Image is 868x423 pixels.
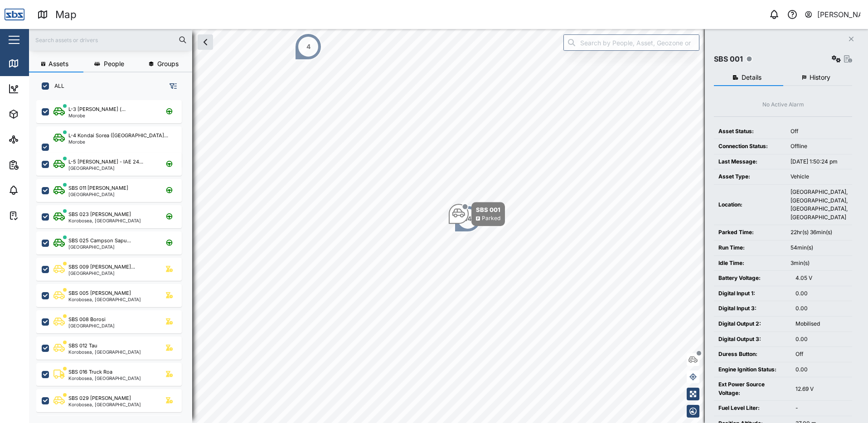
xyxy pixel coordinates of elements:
div: Offline [790,142,848,151]
div: 0.00 [795,304,848,313]
div: Location: [718,201,781,209]
div: Korobosea, [GEOGRAPHIC_DATA] [68,218,141,223]
div: Ext Power Source Voltage: [718,380,786,397]
span: People [104,61,124,67]
div: Vehicle [790,173,848,181]
div: SBS 005 [PERSON_NAME] [68,289,131,297]
div: SBS 001 [476,205,500,214]
div: grid [36,97,192,416]
div: L-3 [PERSON_NAME] (... [68,106,126,113]
div: [GEOGRAPHIC_DATA] [68,271,135,275]
div: Map [24,58,44,68]
div: SBS 025 Campson Sapu... [68,237,131,245]
div: Asset Type: [718,173,781,181]
div: SBS 011 [PERSON_NAME] [68,184,128,192]
div: Battery Voltage: [718,274,786,283]
input: Search by People, Asset, Geozone or Place [563,34,699,51]
div: 22hr(s) 36min(s) [790,228,848,237]
div: 0.00 [795,289,848,298]
div: Korobosea, [GEOGRAPHIC_DATA] [68,402,141,407]
span: Assets [48,61,68,67]
div: SBS 012 Tau [68,342,97,350]
div: 4 [306,42,310,52]
div: Run Time: [718,244,781,252]
span: Details [742,74,761,81]
div: Parked Time: [718,228,781,237]
div: Last Message: [718,158,781,166]
div: SBS 023 [PERSON_NAME] [68,211,131,218]
div: 12.69 V [795,385,848,394]
div: [PERSON_NAME] [817,9,861,20]
div: Sites [24,135,45,144]
div: [GEOGRAPHIC_DATA] [68,323,115,328]
div: Map marker [449,202,505,226]
button: [PERSON_NAME] [804,8,861,21]
div: Map marker [295,33,322,60]
div: Korobosea, [GEOGRAPHIC_DATA] [68,297,141,302]
div: 4.05 V [795,274,848,283]
div: Digital Output 3: [718,335,786,344]
div: SBS 029 [PERSON_NAME] [68,394,131,402]
div: Morobe [68,113,126,118]
div: SBS 016 Truck Roa [68,368,112,376]
canvas: Map [29,29,868,423]
div: 54min(s) [790,244,848,252]
div: Alarms [24,185,52,195]
div: [GEOGRAPHIC_DATA], [GEOGRAPHIC_DATA], [GEOGRAPHIC_DATA], [GEOGRAPHIC_DATA] [790,188,848,221]
div: SBS 001 [714,53,743,65]
span: Groups [157,61,179,67]
div: Korobosea, [GEOGRAPHIC_DATA] [68,376,141,380]
div: [GEOGRAPHIC_DATA] [68,166,143,170]
div: Digital Input 1: [718,289,786,298]
div: Asset Status: [718,127,781,136]
div: - [795,404,848,413]
div: Fuel Level Liter: [718,404,786,413]
div: Off [790,127,848,136]
span: History [810,74,830,81]
div: Off [795,350,848,359]
div: [GEOGRAPHIC_DATA] [68,245,131,249]
div: Parked [482,214,500,223]
label: ALL [49,82,64,90]
div: SBS 008 Borosi [68,316,106,323]
div: 0.00 [795,365,848,374]
div: [DATE] 1:50:24 pm [790,158,848,166]
div: Korobosea, [GEOGRAPHIC_DATA] [68,350,141,354]
div: Idle Time: [718,259,781,268]
div: L-4 Kondai Sorea ([GEOGRAPHIC_DATA]... [68,132,168,139]
div: Engine Ignition Status: [718,365,786,374]
div: Map [55,7,77,23]
div: Mobilised [795,320,848,328]
div: Tasks [24,211,48,221]
div: Digital Output 2: [718,320,786,328]
div: Reports [24,160,54,170]
div: L-5 [PERSON_NAME] - IAE 24... [68,158,143,166]
img: Main Logo [5,5,24,24]
div: Morobe [68,139,168,144]
div: No Active Alarm [762,101,804,109]
div: Digital Input 3: [718,304,786,313]
div: Assets [24,109,52,119]
div: SBS 009 [PERSON_NAME]... [68,263,135,271]
div: 0.00 [795,335,848,344]
div: Dashboard [24,84,64,94]
div: Duress Button: [718,350,786,359]
div: Connection Status: [718,142,781,151]
input: Search assets or drivers [34,33,187,47]
div: 3min(s) [790,259,848,268]
div: [GEOGRAPHIC_DATA] [68,192,128,197]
